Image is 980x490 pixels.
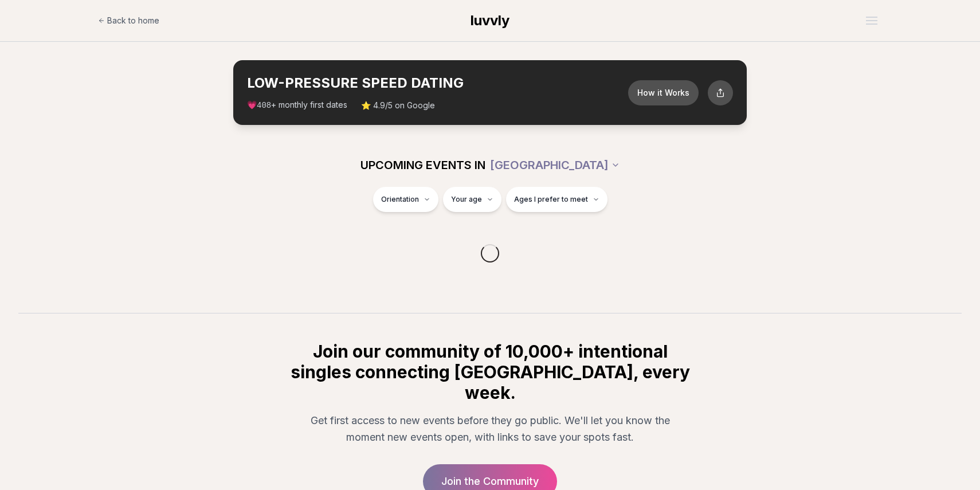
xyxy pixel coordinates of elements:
a: Back to home [98,9,159,32]
p: Get first access to new events before they go public. We'll let you know the moment new events op... [297,412,683,446]
span: Back to home [107,15,159,26]
span: Ages I prefer to meet [514,195,588,204]
span: 408 [257,101,271,110]
h2: LOW-PRESSURE SPEED DATING [247,74,628,92]
span: Your age [451,195,482,204]
h2: Join our community of 10,000+ intentional singles connecting [GEOGRAPHIC_DATA], every week. [288,341,692,403]
button: Open menu [861,12,882,29]
button: [GEOGRAPHIC_DATA] [490,152,620,178]
button: Orientation [373,187,438,212]
span: Orientation [381,195,419,204]
button: Your age [443,187,501,212]
span: ⭐ 4.9/5 on Google [361,100,435,111]
a: luvvly [471,11,509,30]
span: luvvly [471,12,509,29]
button: Ages I prefer to meet [506,187,607,212]
span: UPCOMING EVENTS IN [360,157,485,173]
button: How it Works [628,80,699,105]
span: 💗 + monthly first dates [247,99,347,111]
